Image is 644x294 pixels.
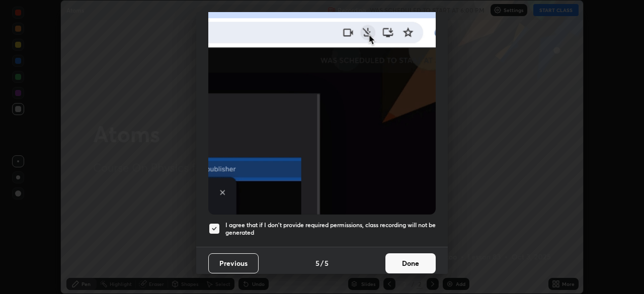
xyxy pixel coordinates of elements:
[325,258,329,268] h4: 5
[315,258,319,268] h4: 5
[320,258,324,268] h4: /
[225,221,436,237] h5: I agree that if I don't provide required permissions, class recording will not be generated
[385,253,436,273] button: Done
[208,253,259,273] button: Previous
